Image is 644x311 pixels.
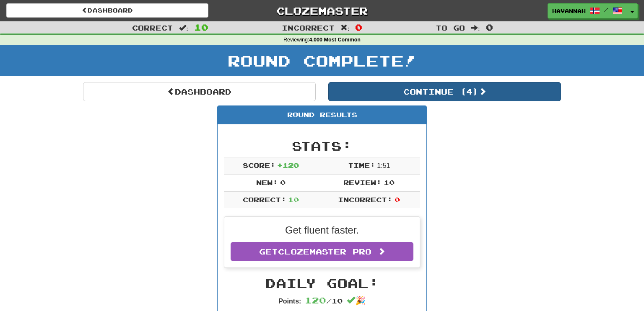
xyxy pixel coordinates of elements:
span: 🎉 [347,296,366,305]
a: GetClozemaster Pro [231,242,413,261]
span: : [340,24,350,31]
strong: 4,000 Most Common [309,37,361,43]
span: New: [256,178,278,186]
span: / 10 [305,297,343,305]
span: Incorrect: [338,195,392,203]
span: 0 [395,195,400,203]
a: havannah / [548,3,627,18]
a: Dashboard [83,82,316,101]
span: 1 : 51 [377,162,390,169]
span: 10 [288,195,299,203]
button: Continue (4) [328,82,561,101]
span: : [471,24,480,31]
span: + 120 [277,161,299,169]
span: havannah [552,7,586,15]
span: Clozemaster Pro [278,247,371,256]
span: 10 [384,178,395,186]
span: To go [436,23,465,32]
h2: Stats: [224,139,420,153]
span: Time: [348,161,375,169]
span: Review: [343,178,382,186]
span: Correct [132,23,173,32]
span: 10 [194,22,208,32]
span: 0 [280,178,286,186]
h1: Round Complete! [3,52,641,69]
span: Score: [243,161,275,169]
a: Clozemaster [221,3,423,18]
div: Round Results [218,106,426,124]
span: 0 [355,22,362,32]
span: Incorrect [282,23,335,32]
h2: Daily Goal: [224,276,420,290]
strong: Points: [278,298,301,305]
span: 120 [305,295,326,305]
span: Correct: [243,195,286,203]
span: 0 [486,22,493,32]
a: Dashboard [6,3,208,18]
p: Get fluent faster. [231,223,413,237]
span: / [604,7,608,13]
span: : [179,24,188,31]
